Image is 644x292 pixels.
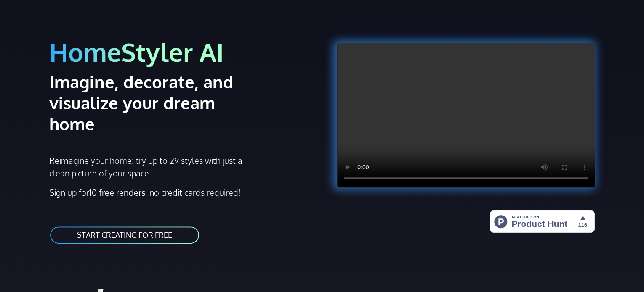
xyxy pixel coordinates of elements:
h2: Imagine, decorate, and visualize your dream home [49,71,263,134]
p: Reimagine your home: try up to 29 styles with just a clean picture of your space. [49,154,250,179]
p: Sign up for , no credit cards required! [49,186,317,199]
a: START CREATING FOR FREE [49,226,200,245]
img: HomeStyler AI - Interior Design Made Easy: One Click to Your Dream Home | Product Hunt [490,210,595,233]
h1: HomeStyler AI [49,36,317,68]
strong: 10 free renders [89,187,145,198]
